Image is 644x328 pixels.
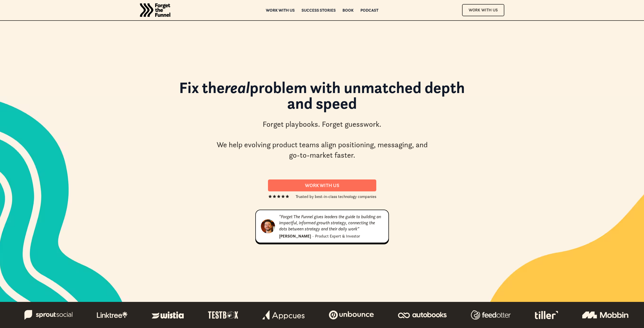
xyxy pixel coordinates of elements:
[342,8,354,12] a: Book
[266,8,295,12] a: Work with us
[215,119,430,160] div: Forget playbooks. Forget guesswork. We help evolving product teams align positioning, messaging, ...
[279,214,383,232] div: "Forget The Funnel gives leaders the guide to building an impactful, informed growth strategy, co...
[279,233,311,239] div: [PERSON_NAME]
[301,8,336,12] a: Success Stories
[313,233,314,239] div: ·
[225,78,250,97] em: real
[274,183,370,188] div: Work With us
[170,80,474,116] h1: Fix the problem with unmatched depth and speed
[315,233,360,239] div: Product Expert & Investor
[360,8,378,12] a: Podcast
[296,193,376,199] div: Trusted by best-in-class technology companies
[462,4,504,16] a: Work With Us
[268,179,376,191] a: Work With us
